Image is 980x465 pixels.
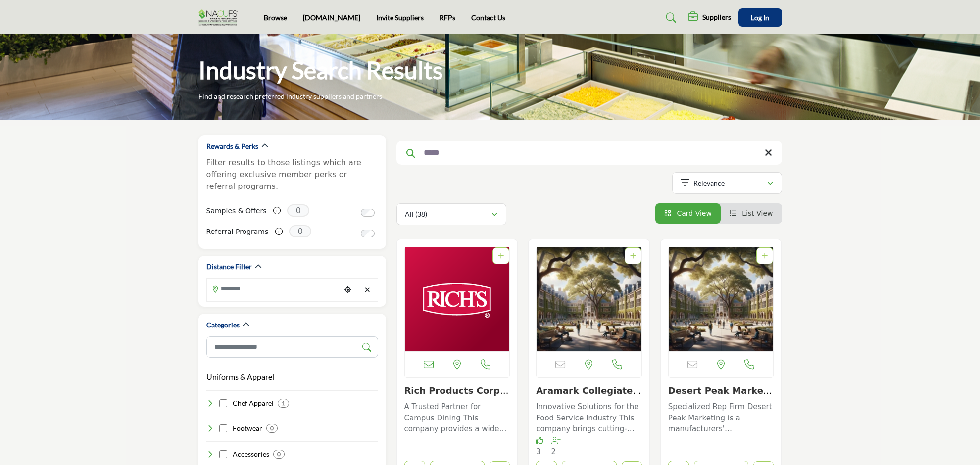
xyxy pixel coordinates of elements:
[751,13,769,22] span: Log In
[551,436,563,458] div: Followers
[287,204,309,217] span: 0
[206,320,240,330] h2: Categories
[471,13,505,22] a: Contact Us
[360,279,375,301] div: Clear search location
[376,13,424,22] a: Invite Suppliers
[266,424,278,433] div: 0 Results For Footwear
[669,247,774,351] a: Open Listing in new tab
[361,209,375,217] input: Switch to Samples & Offers
[361,230,375,237] input: Switch to Referral Programs
[551,447,556,456] span: 2
[668,399,774,435] a: Specialized Rep Firm Desert Peak Marketing is a manufacturers' representative firm specializing i...
[536,385,642,396] h3: Aramark Collegiate Hospitality
[233,449,269,459] h4: Accessories: Accentuating uniforms with aprons, gloves, and essentials.
[396,141,782,165] input: Search Keyword
[536,399,642,435] a: Innovative Solutions for the Food Service Industry This company brings cutting-edge solutions to ...
[668,401,774,435] p: Specialized Rep Firm Desert Peak Marketing is a manufacturers' representative firm specializing i...
[270,425,274,432] b: 0
[198,55,443,86] h1: Industry Search Results
[738,8,782,27] button: Log In
[630,252,636,260] a: Add To List
[396,203,506,225] button: All (38)
[282,400,285,407] b: 1
[198,9,243,26] img: Site Logo
[219,450,227,458] input: Select Accessories checkbox
[303,13,360,22] a: [DOMAIN_NAME]
[207,279,341,299] input: Search Location
[405,247,510,351] img: Rich Products Corporation
[536,385,641,407] a: Aramark Collegiate H...
[206,141,258,151] h2: Rewards & Perks
[404,401,510,435] p: A Trusted Partner for Campus Dining This company provides a wide range of innovative foodservice ...
[289,225,311,237] span: 0
[536,401,642,435] p: Innovative Solutions for the Food Service Industry This company brings cutting-edge solutions to ...
[233,423,262,433] h4: Footwear: Offering comfort and safety with non-slip footwear.
[656,10,683,26] a: Search
[206,157,378,192] p: Filter results to those listings which are offering exclusive member perks or referral programs.
[677,209,711,217] span: Card View
[404,385,509,407] a: Rich Products Corpor...
[688,12,731,24] div: Suppliers
[721,203,782,224] li: List View
[440,13,455,22] a: RFPs
[405,247,510,351] a: Open Listing in new tab
[405,209,427,219] p: All (38)
[672,172,782,194] button: Relevance
[668,385,772,407] a: Desert Peak Marketin...
[498,252,504,260] a: Add To List
[536,447,541,456] span: 3
[536,437,543,444] i: Likes
[537,247,641,351] img: Aramark Collegiate Hospitality
[537,247,641,351] a: Open Listing in new tab
[404,399,510,435] a: A Trusted Partner for Campus Dining This company provides a wide range of innovative foodservice ...
[702,13,731,22] h5: Suppliers
[742,209,773,217] span: List View
[264,13,287,22] a: Browse
[219,424,227,432] input: Select Footwear checkbox
[762,252,768,260] a: Add To List
[693,178,725,188] p: Relevance
[404,385,510,396] h3: Rich Products Corporation
[278,399,289,408] div: 1 Results For Chef Apparel
[206,202,267,220] label: Samples & Offers
[206,262,252,272] h2: Distance Filter
[206,223,269,240] label: Referral Programs
[206,336,378,358] input: Search Category
[233,398,274,408] h4: Chef Apparel: Dressing chefs in quality coats, hats, and kitchen wear.
[277,451,281,458] b: 0
[341,279,355,301] div: Choose your current location
[273,450,285,459] div: 0 Results For Accessories
[206,371,274,383] button: Uniforms & Apparel
[664,209,712,217] a: View Card
[730,209,773,217] a: View List
[668,385,774,396] h3: Desert Peak Marketing LLC
[669,247,774,351] img: Desert Peak Marketing LLC
[655,203,721,224] li: Card View
[198,92,382,101] p: Find and research preferred industry suppliers and partners
[219,399,227,407] input: Select Chef Apparel checkbox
